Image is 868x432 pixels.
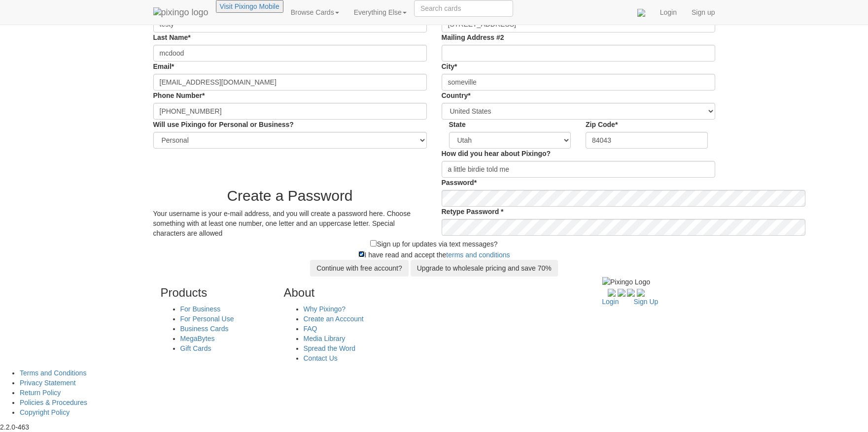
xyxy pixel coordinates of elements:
button: Continue with free account? [310,260,409,277]
a: Copyright Policy [20,408,69,416]
label: Phone Number* [153,91,205,100]
a: Business Cards [180,325,229,333]
label: Will use Pixingo for Personal or Business? [153,120,294,129]
img: facebook-240.png [608,289,616,297]
a: Visit Pixingo Mobile [220,2,279,10]
a: For Business [180,305,221,313]
a: Contact Us [304,354,338,362]
label: Email* [153,62,174,71]
label: Mailing Address #2 [442,32,504,42]
label: Country* [442,91,471,100]
a: Sign Up [634,298,659,306]
img: twitter-240.png [618,289,625,297]
img: youtube-240.png [627,289,635,297]
label: zip code* [586,120,618,129]
a: Policies & Procedures [20,399,87,406]
span: I have read and accept the [365,251,510,259]
img: comments.svg [637,9,645,17]
span: Sign up for updates via text messages? [377,240,497,248]
a: Media Library [304,335,346,342]
div: Your username is your e-mail address, and you will create a password here. Choose something with ... [153,209,427,238]
h3: Products [161,286,269,299]
img: instagram.svg [637,289,645,297]
label: state [449,120,466,129]
a: Create an Acccount [304,315,364,323]
label: Password* [442,178,477,187]
button: Upgrade to wholesale pricing and save 70% [411,260,558,277]
a: Gift Cards [180,344,211,352]
a: Return Policy [20,389,61,397]
a: Privacy Statement [20,379,76,387]
a: For Personal Use [180,315,234,323]
h2: Create a Password [153,187,427,204]
label: How did you hear about Pixingo? [442,149,551,158]
a: Terms and Conditions [20,369,86,377]
a: Why Pixingo? [304,305,346,313]
a: Spread the Word [304,344,356,352]
label: Last Name* [153,32,191,42]
img: pixingo logo [153,7,208,17]
h3: About [284,286,392,299]
label: Retype Password * [442,207,504,216]
a: MegaBytes [180,335,215,342]
a: terms and conditions [446,251,510,259]
a: Login [602,298,619,306]
img: Pixingo Logo [602,277,650,287]
label: city* [442,62,457,71]
a: FAQ [304,325,317,333]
